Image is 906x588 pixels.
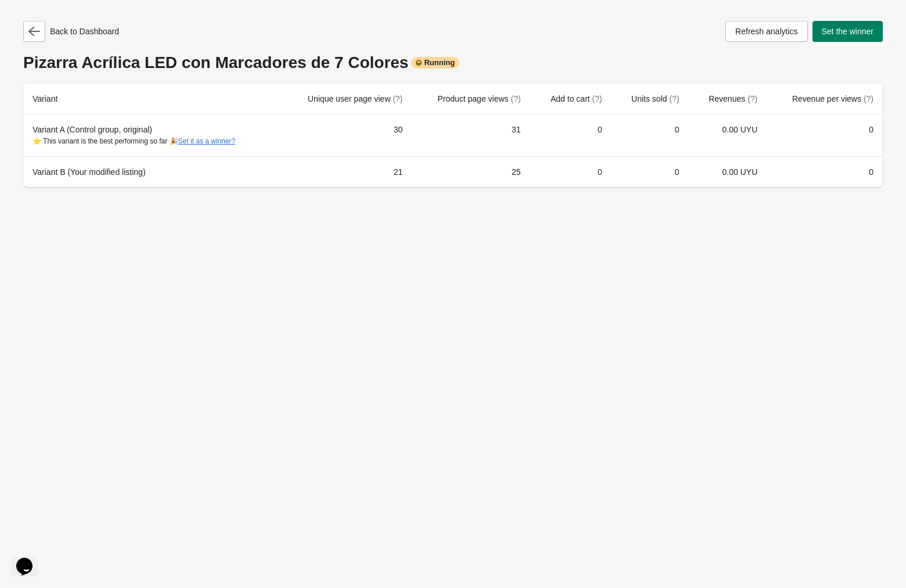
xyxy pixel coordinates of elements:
[709,94,757,103] span: Revenues
[864,94,873,103] span: (?)
[689,156,767,187] td: 0.00 UYU
[767,156,883,187] td: 0
[412,114,530,156] td: 31
[612,156,689,187] td: 0
[822,27,874,36] span: Set the winner
[308,94,402,103] span: Unique user page view
[33,135,271,147] div: ⭐ This variant is the best performing so far 🎉
[735,27,797,36] span: Refresh analytics
[23,53,883,72] div: Pizarra Acrílica LED con Marcadores de 7 Colores
[530,156,612,187] td: 0
[411,57,459,69] div: Running
[792,94,873,103] span: Revenue per views
[767,114,883,156] td: 0
[33,166,271,178] div: Variant B (Your modified listing)
[631,94,679,103] span: Units sold
[23,84,280,114] th: Variant
[280,114,412,156] td: 30
[689,114,767,156] td: 0.00 UYU
[612,114,689,156] td: 0
[280,156,412,187] td: 21
[812,21,883,42] button: Set the winner
[669,94,679,103] span: (?)
[725,21,807,42] button: Refresh analytics
[178,137,236,145] button: Set it as a winner?
[510,94,520,103] span: (?)
[393,94,402,103] span: (?)
[412,156,530,187] td: 25
[33,124,271,147] div: Variant A (Control group, original)
[551,94,602,103] span: Add to cart
[530,114,612,156] td: 0
[437,94,520,103] span: Product page views
[12,542,49,576] iframe: chat widget
[23,21,119,42] div: Back to Dashboard
[592,94,602,103] span: (?)
[747,94,757,103] span: (?)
